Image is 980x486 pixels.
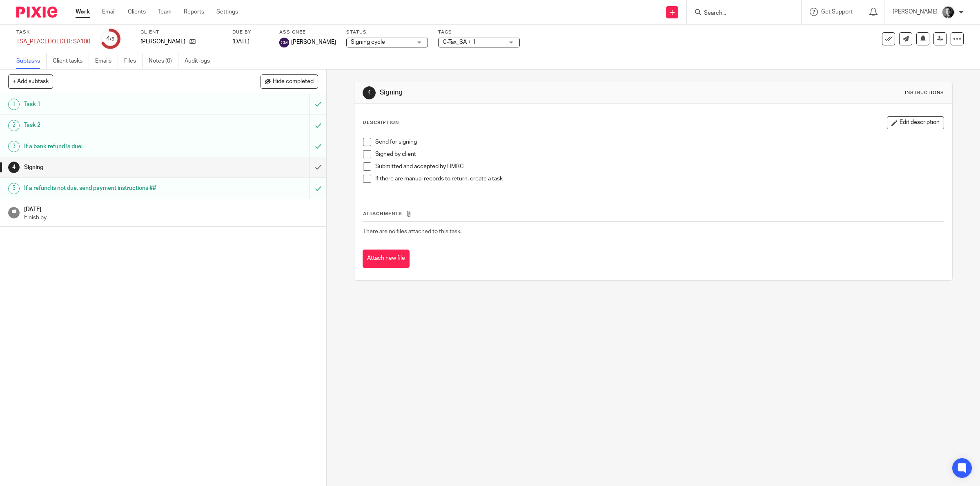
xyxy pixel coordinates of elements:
a: Audit logs [185,53,216,69]
label: Task [16,29,90,36]
div: 4 [106,34,114,43]
h1: If a bank refund is due: [24,140,209,153]
p: If there are manual records to return, create a task [375,175,944,183]
p: [PERSON_NAME] [893,8,938,16]
div: Instructions [905,90,944,96]
img: DSC_9061-3.jpg [942,6,955,19]
h1: Task 2 [24,119,209,131]
button: Hide completed [261,74,318,88]
small: /6 [110,37,114,41]
a: Email [102,8,116,16]
h1: Signing [24,161,209,173]
a: Reports [184,8,204,16]
h1: If a refund is not due, send payment instructions ## [24,182,209,194]
span: Hide completed [273,79,314,85]
button: Edit description [887,116,944,129]
a: Settings [216,8,238,16]
span: C-Tax_SA + 1 [443,39,476,45]
span: Get Support [821,9,853,15]
label: Tags [438,29,520,36]
p: Send for signing [375,138,944,146]
a: Notes (0) [149,53,178,69]
div: 1 [8,99,20,110]
span: Signing cycle [351,39,385,45]
label: Assignee [279,29,336,36]
span: [PERSON_NAME] [291,38,336,46]
h1: [DATE] [24,203,318,214]
span: There are no files attached to this task. [363,229,461,234]
a: Client tasks [53,53,89,69]
button: Attach new file [363,250,410,268]
img: svg%3E [279,38,289,47]
h1: Signing [380,88,670,97]
div: 4 [363,86,376,99]
p: Finish by [24,214,318,222]
div: 3 [8,141,20,152]
label: Client [140,29,222,36]
div: 2 [8,120,20,131]
a: Work [76,8,90,16]
label: Status [346,29,428,36]
p: Description [363,119,399,126]
label: Due by [232,29,269,36]
a: Subtasks [16,53,47,69]
a: Emails [95,53,118,69]
h1: Task 1 [24,98,209,110]
input: Search [703,10,777,17]
p: Signed by client [375,150,944,158]
a: Team [158,8,171,16]
span: [DATE] [232,39,249,45]
a: Files [124,53,143,69]
p: [PERSON_NAME] [140,38,185,46]
p: Submitted and accepted by HMRC [375,162,944,171]
img: Pixie [16,7,57,18]
span: Attachments [363,211,402,216]
div: 4 [8,162,20,173]
div: 5 [8,183,20,194]
div: TSA_PLACEHOLDER: SA100 [16,38,90,46]
button: + Add subtask [8,74,53,88]
a: Clients [128,8,146,16]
